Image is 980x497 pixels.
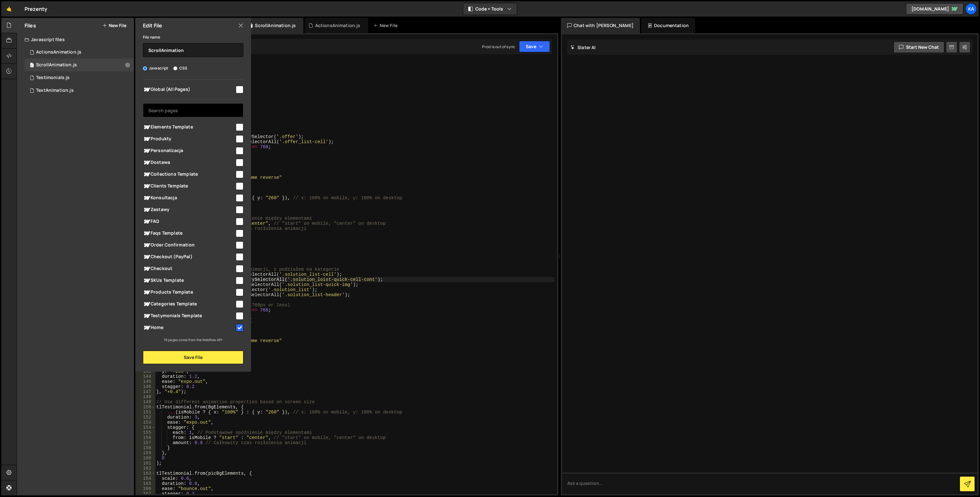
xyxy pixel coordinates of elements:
button: Start new chat [894,41,944,53]
span: Elements Template [143,123,235,131]
div: 16268/43877.js [25,46,134,59]
h2: Slater AI [570,44,596,50]
input: Javascript [143,66,147,70]
div: 16268/43878.js [25,59,134,71]
span: Home [143,324,235,332]
div: 160 [137,456,155,461]
div: Documentation [641,18,695,33]
span: Global (All Pages) [143,86,235,93]
button: Save [519,41,550,52]
span: Categories Template [143,300,235,308]
div: Testimonials.js [36,75,70,81]
h2: Files [25,22,36,29]
div: 167 [137,491,155,496]
span: SKUs Template [143,277,235,284]
div: 158 [137,445,155,450]
span: Collections Template [143,171,235,178]
span: FAQ [143,218,235,225]
div: 165 [137,481,155,486]
span: 1 [30,63,34,68]
div: 152 [137,415,155,420]
div: 164 [137,476,155,481]
div: 161 [137,461,155,466]
div: Prezenty [25,5,47,13]
div: TextAnimation.js [36,88,74,93]
label: File name [143,34,160,40]
div: 154 [137,425,155,430]
a: Ka [965,3,977,15]
span: Checkout [143,265,235,273]
div: 155 [137,430,155,435]
div: 16268/43876.js [25,71,134,84]
div: 162 [137,466,155,471]
div: ActionsAnimation.js [36,49,81,55]
span: Faqs Template [143,230,235,237]
div: 144 [137,374,155,379]
button: Code + Tools [463,3,517,15]
div: 151 [137,410,155,415]
a: [DOMAIN_NAME] [906,3,963,15]
div: Prod is out of sync [482,44,515,49]
div: 156 [137,435,155,440]
input: Name [143,43,243,57]
span: Zestawy [143,206,235,214]
div: 157 [137,440,155,445]
input: CSS [173,66,177,70]
div: 145 [137,379,155,384]
input: Search pages [143,103,243,117]
a: 🤙 [1,1,17,17]
div: 146 [137,384,155,389]
div: Chat with [PERSON_NAME] [561,18,640,33]
div: 163 [137,471,155,476]
span: Produkty [143,135,235,143]
div: New File [373,22,400,29]
div: 147 [137,389,155,394]
span: Checkout (PayPal) [143,253,235,261]
small: 19 pages come from the Webflow API [164,338,222,342]
span: Clients Template [143,182,235,190]
h2: Edit File [143,22,162,29]
span: Order Confirmation [143,241,235,249]
button: New File [102,23,126,28]
div: 166 [137,486,155,491]
span: Konsultacja [143,194,235,202]
div: 149 [137,399,155,405]
span: Products Template [143,289,235,296]
div: ScrollAnimation.js [36,62,77,68]
button: Save File [143,351,243,364]
span: Personalizacja [143,147,235,155]
div: Javascript files [17,33,134,46]
span: Dostawa [143,159,235,166]
div: 153 [137,420,155,425]
div: 148 [137,394,155,399]
div: ActionsAnimation.js [315,22,360,29]
div: 16268/43879.js [25,84,134,97]
span: Testymonials Template [143,312,235,320]
div: 159 [137,450,155,456]
div: 150 [137,405,155,410]
div: ScrollAnimation.js [255,22,296,29]
label: CSS [173,65,187,71]
label: Javascript [143,65,168,71]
